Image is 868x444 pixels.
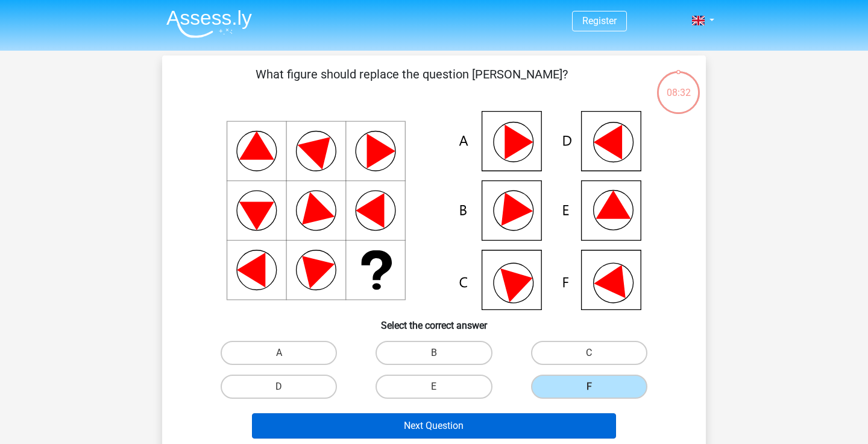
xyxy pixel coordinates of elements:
label: C [531,341,647,365]
p: What figure should replace the question [PERSON_NAME]? [181,65,641,101]
h6: Select the correct answer [181,310,687,331]
label: A [221,341,337,365]
button: Next Question [252,413,617,439]
img: Assessly [166,10,252,38]
a: Register [582,15,617,27]
label: D [221,375,337,399]
label: F [531,375,647,399]
div: 08:32 [656,70,701,100]
label: B [376,341,492,365]
label: E [376,375,492,399]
